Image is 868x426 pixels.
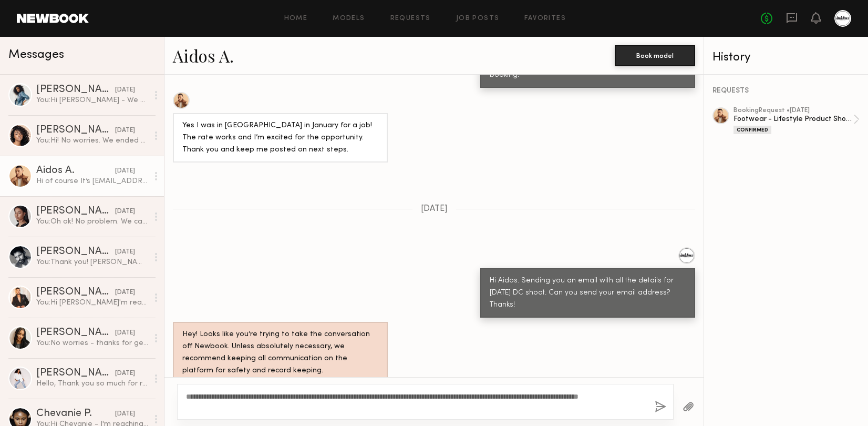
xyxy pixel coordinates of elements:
button: Book model [615,45,695,66]
div: You: No worries - thanks for getting back to me, and will keep you in mind for the future. Enjoy ... [36,338,148,348]
a: Requests [390,15,431,22]
div: [PERSON_NAME] [36,328,115,338]
div: You: Hi! No worries. We ended up booking a model for this one, but we'll keep you in mind for fut... [36,136,148,146]
div: Confirmed [733,126,771,134]
div: Hello, Thank you so much for reaching out! I’m available in the DMV area between [DATE]–[DATE] an... [36,379,148,389]
div: [PERSON_NAME] [36,125,115,136]
div: You: Hi [PERSON_NAME] - We did end up going with a model who is closer to [GEOGRAPHIC_DATA] for t... [36,95,148,105]
div: [PERSON_NAME] [36,247,115,257]
div: [DATE] [115,126,135,136]
div: [DATE] [115,328,135,338]
div: Hi of course It’s [EMAIL_ADDRESS][DOMAIN_NAME] [36,176,148,186]
div: Hey! Looks like you’re trying to take the conversation off Newbook. Unless absolutely necessary, ... [182,329,378,377]
div: History [712,52,860,64]
div: [DATE] [115,207,135,217]
div: Hi Aidos. Sending you an email with all the details for [DATE] DC shoot. Can you send your email ... [490,275,686,311]
div: [PERSON_NAME] [36,287,115,298]
a: Models [333,15,365,22]
div: [DATE] [115,409,135,419]
div: [DATE] [115,247,135,257]
div: [PERSON_NAME] [36,368,115,379]
a: Favorites [524,15,566,22]
div: [DATE] [115,288,135,298]
div: Chevanie P. [36,409,115,419]
div: booking Request • [DATE] [733,107,853,114]
div: [DATE] [115,85,135,95]
div: You: Hi [PERSON_NAME]'m reaching out about a lifestyle product photoshoot for a new footwear coll... [36,298,148,308]
a: Book model [615,50,695,59]
div: [PERSON_NAME] [36,85,115,95]
a: bookingRequest •[DATE]Footwear - Lifestyle Product Shoot - AW25Confirmed [733,107,860,134]
div: REQUESTS [712,87,860,95]
div: [DATE] [115,369,135,379]
span: Messages [8,49,64,61]
div: [PERSON_NAME] [36,206,115,217]
div: Footwear - Lifestyle Product Shoot - AW25 [733,114,853,124]
a: Home [284,15,308,22]
div: Aidos A. [36,166,115,176]
div: Yes I was in [GEOGRAPHIC_DATA] in January for a job! The rate works and I’m excited for the oppor... [182,120,378,156]
span: [DATE] [421,205,448,214]
a: Job Posts [456,15,500,22]
div: [DATE] [115,166,135,176]
div: You: Thank you! [PERSON_NAME][EMAIL_ADDRESS][DOMAIN_NAME] [36,257,148,267]
a: Aidos A. [173,44,234,67]
div: You: Oh ok! No problem. We can talk it through via email then. Will reach out shortly. [36,217,148,227]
